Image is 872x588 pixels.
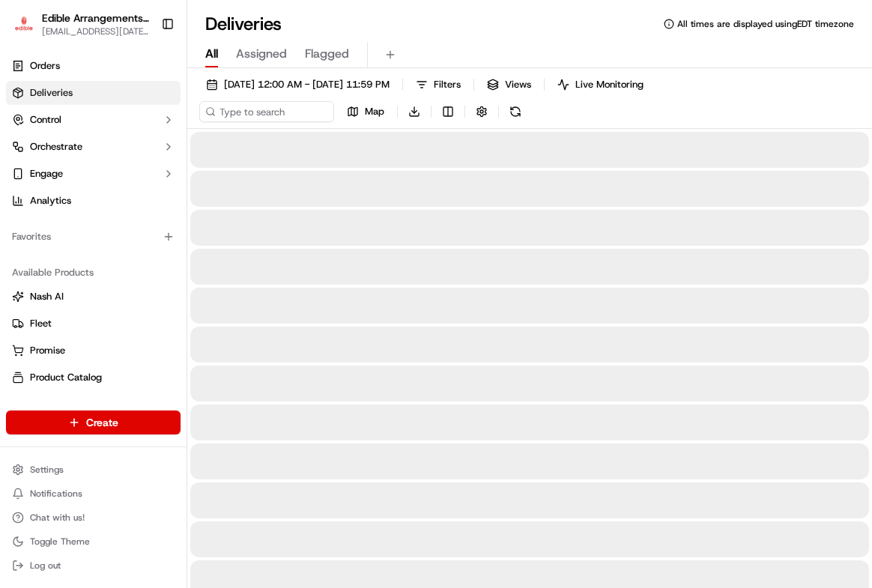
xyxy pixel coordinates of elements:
[6,261,181,285] div: Available Products
[6,339,181,363] button: Promise
[30,536,90,548] span: Toggle Theme
[12,290,175,303] a: Nash AI
[6,531,181,552] button: Toggle Theme
[480,74,538,95] button: Views
[6,285,181,309] button: Nash AI
[6,459,181,480] button: Settings
[6,312,181,336] button: Fleet
[30,398,64,411] span: Returns
[30,167,63,181] span: Engage
[12,344,175,357] a: Promise
[6,108,181,132] button: Control
[30,140,82,154] span: Orchestrate
[6,410,181,434] button: Create
[30,512,85,524] span: Chat with us!
[30,560,61,572] span: Log out
[6,189,181,213] a: Analytics
[236,45,287,63] span: Assigned
[6,555,181,576] button: Log out
[6,392,181,416] button: Returns
[6,225,181,249] div: Favorites
[199,101,334,122] input: Type to search
[30,86,73,100] span: Deliveries
[224,78,390,91] span: [DATE] 12:00 AM - [DATE] 11:59 PM
[6,366,181,390] button: Product Catalog
[42,25,149,37] button: [EMAIL_ADDRESS][DATE][DOMAIN_NAME]
[30,464,64,476] span: Settings
[551,74,650,95] button: Live Monitoring
[6,54,181,78] a: Orders
[365,105,384,118] span: Map
[30,290,64,303] span: Nash AI
[6,162,181,186] button: Engage
[30,113,61,127] span: Control
[30,371,102,384] span: Product Catalog
[30,59,60,73] span: Orders
[305,45,349,63] span: Flagged
[6,81,181,105] a: Deliveries
[12,13,36,35] img: Edible Arrangements - South Bend, IN
[434,78,461,91] span: Filters
[6,135,181,159] button: Orchestrate
[86,415,118,430] span: Create
[677,18,854,30] span: All times are displayed using EDT timezone
[30,317,52,330] span: Fleet
[205,45,218,63] span: All
[205,12,282,36] h1: Deliveries
[30,488,82,500] span: Notifications
[505,78,531,91] span: Views
[6,483,181,504] button: Notifications
[199,74,396,95] button: [DATE] 12:00 AM - [DATE] 11:59 PM
[575,78,644,91] span: Live Monitoring
[6,507,181,528] button: Chat with us!
[30,344,65,357] span: Promise
[30,194,71,207] span: Analytics
[340,101,391,122] button: Map
[12,398,175,411] a: Returns
[6,6,155,42] button: Edible Arrangements - South Bend, INEdible Arrangements - [GEOGRAPHIC_DATA], [GEOGRAPHIC_DATA][EM...
[409,74,467,95] button: Filters
[42,10,149,25] button: Edible Arrangements - [GEOGRAPHIC_DATA], [GEOGRAPHIC_DATA]
[12,371,175,384] a: Product Catalog
[12,317,175,330] a: Fleet
[505,101,526,122] button: Refresh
